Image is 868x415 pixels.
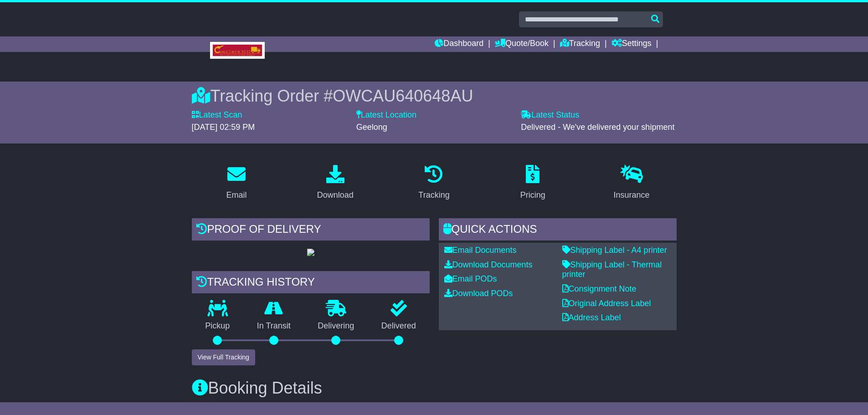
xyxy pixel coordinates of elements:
div: Download [317,189,354,201]
a: Tracking [412,162,455,205]
a: Email [220,162,252,205]
a: Consignment Note [562,284,637,293]
a: Tracking [560,36,600,52]
label: Latest Scan [192,110,242,120]
div: Email [226,189,247,201]
p: Delivering [304,321,368,331]
a: Download [311,162,360,205]
img: GetPodImage [307,249,314,256]
a: Email Documents [444,246,517,255]
a: Insurance [608,162,656,205]
div: Pricing [520,189,545,201]
a: Download PODs [444,289,513,298]
label: Latest Location [356,110,416,120]
div: Insurance [614,189,650,201]
span: [DATE] 02:59 PM [192,123,255,132]
a: Quote/Book [495,36,549,52]
p: Pickup [192,321,244,331]
a: Download Documents [444,260,533,269]
button: View Full Tracking [192,349,255,365]
a: Settings [611,36,652,52]
p: Delivered [368,321,430,331]
p: In Transit [243,321,304,331]
a: Dashboard [435,36,483,52]
a: Original Address Label [562,299,651,308]
div: Proof of Delivery [192,218,430,243]
a: Shipping Label - Thermal printer [562,260,662,279]
h3: Booking Details [192,379,677,397]
div: Tracking [418,189,449,201]
div: Tracking history [192,271,430,296]
div: Quick Actions [439,218,677,243]
span: Geelong [356,123,387,132]
a: Address Label [562,313,621,322]
a: Pricing [514,162,551,205]
span: OWCAU640648AU [333,87,473,105]
a: Shipping Label - A4 printer [562,246,667,255]
a: Email PODs [444,274,497,283]
span: Delivered - We've delivered your shipment [521,123,674,132]
div: Tracking Order # [192,86,677,106]
label: Latest Status [521,110,579,120]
